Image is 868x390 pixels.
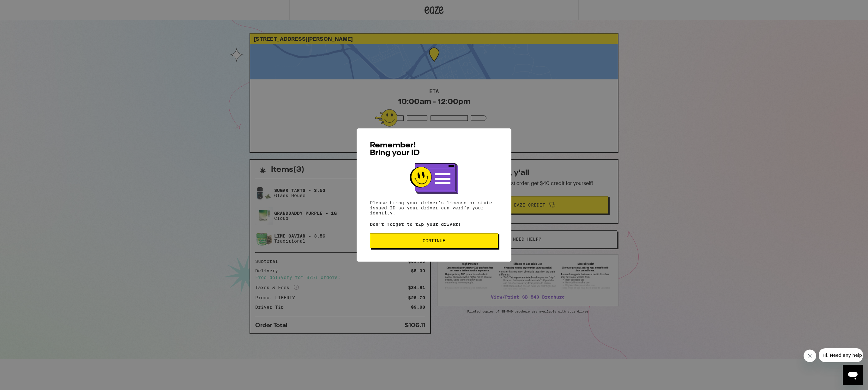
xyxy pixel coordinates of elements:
iframe: Button to launch messaging window [843,365,863,385]
iframe: Close message [804,350,816,362]
span: Hi. Need any help? [4,4,45,9]
p: Don't forget to tip your driver! [370,222,498,227]
button: Continue [370,233,498,248]
span: Continue [423,238,445,243]
iframe: Message from company [819,348,863,362]
span: Remember! Bring your ID [370,142,420,157]
p: Please bring your driver's license or state issued ID so your driver can verify your identity. [370,200,498,215]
